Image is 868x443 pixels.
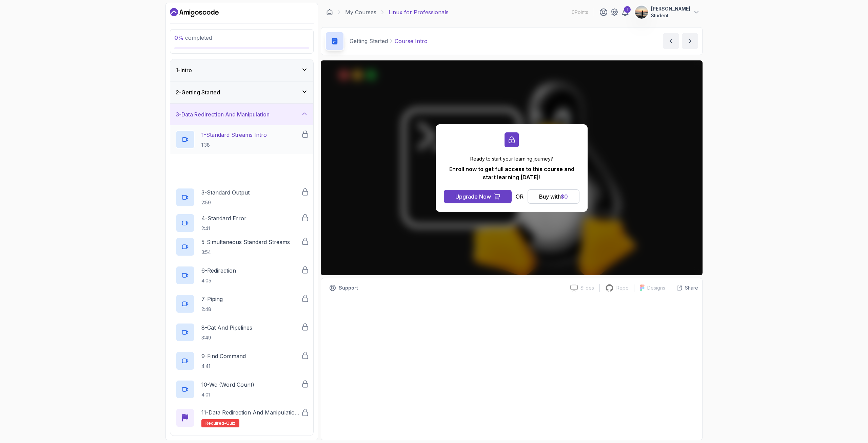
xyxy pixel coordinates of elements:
p: Course Intro [395,37,428,45]
h3: 3 - Data Redirection And Manipulation [176,110,270,118]
p: Enroll now to get full access to this course and start learning [DATE]! [444,165,579,181]
p: Share [685,284,698,291]
a: 1 [621,8,629,16]
h3: 2 - Getting Started [176,88,220,96]
button: 2-Getting Started [170,81,313,103]
button: 3-Data Redirection And Manipulation [170,104,313,125]
p: 3:54 [201,249,290,256]
button: 4-Standard Error2:41 [176,214,308,233]
button: user profile image[PERSON_NAME]Student [635,5,700,19]
p: 3 - Standard Output [201,188,250,197]
p: 9 - Find Command [201,352,246,360]
button: 1-Standard Streams Intro1:38 [176,130,308,149]
p: 4:05 [201,277,236,284]
p: 0 Points [572,9,588,16]
button: Share [671,284,698,291]
button: Support button [325,282,362,293]
button: Buy with$0 [528,189,579,204]
p: Getting Started [350,37,388,45]
button: 1-Intro [170,59,313,81]
p: Designs [647,284,665,291]
button: Upgrade Now [444,190,512,203]
button: 6-Redirection4:05 [176,266,308,285]
span: 0 % [174,34,184,41]
p: Student [651,12,690,19]
button: 11-Data Redirection and Manipulation QuizRequired-quiz [176,408,308,427]
button: next content [682,33,698,49]
p: 3:49 [201,334,252,341]
button: 8-Cat And Pipelines3:49 [176,323,308,342]
span: Required- [205,421,226,426]
p: 8 - Cat And Pipelines [201,324,252,332]
div: 1 [624,6,631,13]
h3: 1 - Intro [176,66,192,74]
button: 7-Piping2:48 [176,294,308,313]
p: 1 - Standard Streams Intro [201,131,267,139]
button: 10-Wc (Word Count)4:01 [176,380,308,399]
a: Dashboard [326,9,333,16]
span: quiz [226,421,235,426]
p: Support [339,284,358,291]
a: Dashboard [170,7,219,18]
p: 4:01 [201,391,254,398]
p: 5 - Simultaneous Standard Streams [201,238,290,246]
button: previous content [663,33,679,49]
p: 2:41 [201,225,246,232]
span: completed [174,34,212,41]
p: 2:59 [201,199,250,206]
p: 7 - Piping [201,295,223,303]
p: Slides [580,284,594,291]
a: My Courses [345,8,376,16]
p: OR [516,192,524,201]
button: 9-Find Command4:41 [176,351,308,370]
p: Ready to start your learning journey? [444,155,579,162]
p: 4 - Standard Error [201,214,246,222]
p: 10 - Wc (Word Count) [201,381,254,389]
p: 6 - Redirection [201,266,236,275]
p: [PERSON_NAME] [651,5,690,12]
span: $ 0 [561,193,568,200]
p: 2:48 [201,306,223,313]
p: Repo [616,284,629,291]
p: 1:38 [201,142,267,148]
div: Buy with [539,192,568,201]
img: user profile image [635,6,648,19]
div: Upgrade Now [455,192,491,201]
p: 4:41 [201,363,246,370]
button: 3-Standard Output2:59 [176,188,308,207]
p: 11 - Data Redirection and Manipulation Quiz [201,408,301,417]
button: 5-Simultaneous Standard Streams3:54 [176,237,308,256]
p: Linux for Professionals [389,8,449,16]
